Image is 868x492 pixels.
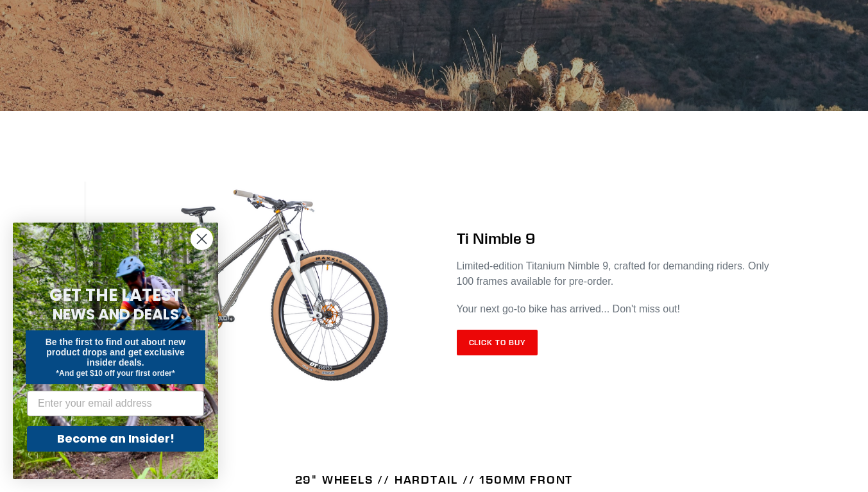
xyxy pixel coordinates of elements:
h4: 29" WHEELS // HARDTAIL // 150MM FRONT [85,473,784,487]
button: Become an Insider! [27,426,204,452]
a: Click to Buy: TI NIMBLE 9 [457,330,538,355]
span: GET THE LATEST [49,284,182,307]
span: NEWS AND DEALS [53,304,179,325]
button: Close dialog [191,228,213,250]
span: Be the first to find out about new product drops and get exclusive insider deals. [46,337,186,368]
span: *And get $10 off your first order* [56,369,174,378]
p: Limited-edition Titanium Nimble 9, crafted for demanding riders. Only 100 frames available for pr... [457,259,784,289]
p: Your next go-to bike has arrived... Don't miss out! [457,301,784,317]
h2: Ti Nimble 9 [457,229,784,248]
input: Enter your email address [27,391,204,416]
